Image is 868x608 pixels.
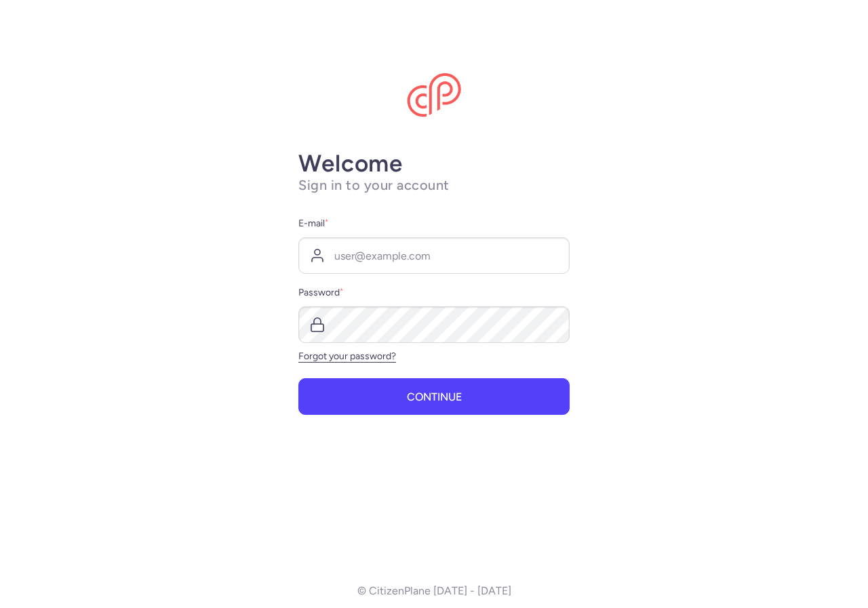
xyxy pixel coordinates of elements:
input: user@example.com [298,237,570,274]
label: Password [298,285,570,301]
p: © CitizenPlane [DATE] - [DATE] [357,585,511,597]
strong: Welcome [298,149,403,178]
span: Continue [407,391,462,403]
img: CitizenPlane logo [407,73,461,118]
button: Continue [298,378,570,415]
a: Forgot your password? [298,350,396,362]
h1: Sign in to your account [298,177,570,194]
label: E-mail [298,216,570,232]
